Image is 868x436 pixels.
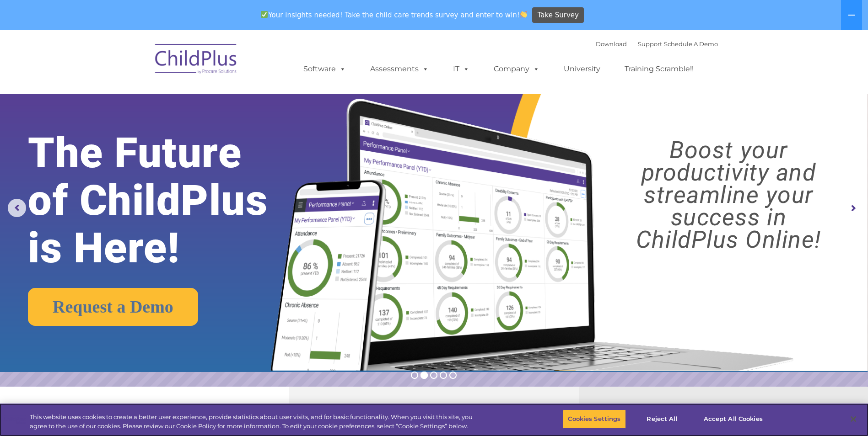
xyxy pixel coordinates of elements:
rs-layer: The Future of ChildPlus is Here! [28,129,305,272]
a: Company [485,60,549,78]
a: Training Scramble!! [615,60,703,78]
button: Close [843,409,863,429]
span: Your insights needed! Take the child care trends survey and enter to win! [257,6,531,24]
font: | [596,40,718,48]
rs-layer: Boost your productivity and streamline your success in ChildPlus Online! [600,139,857,251]
img: ✅ [261,11,268,18]
div: This website uses cookies to create a better user experience, provide statistics about user visit... [30,413,477,431]
span: Last name [127,60,155,67]
span: Take Survey [538,7,579,23]
a: University [555,60,609,78]
span: Phone number [127,98,166,105]
a: Schedule A Demo [664,40,718,48]
img: ChildPlus by Procare Solutions [151,37,242,83]
a: IT [444,60,479,78]
a: Download [596,40,627,48]
a: Software [294,60,355,78]
a: Support [638,40,662,48]
button: Cookies Settings [563,409,625,429]
a: Request a Demo [28,288,198,326]
button: Reject All [634,409,691,429]
a: Take Survey [532,7,584,23]
img: 👏 [520,11,527,18]
button: Accept All Cookies [699,409,768,429]
a: Assessments [361,60,438,78]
